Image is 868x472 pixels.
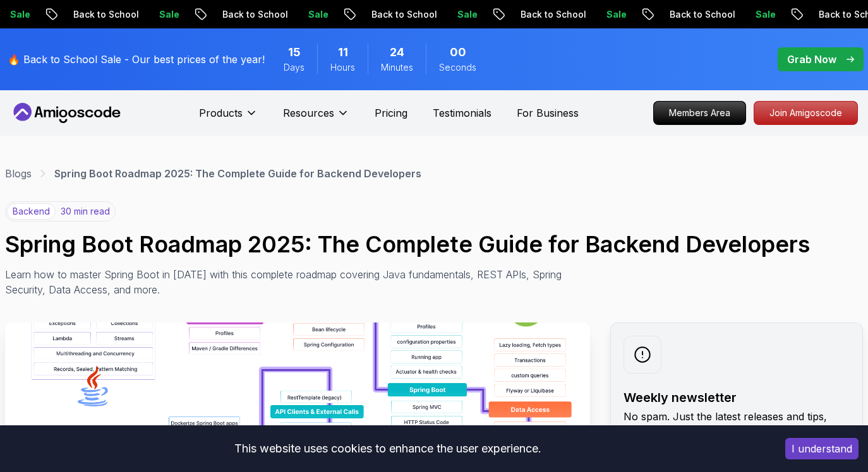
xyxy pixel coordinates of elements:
[330,61,355,74] span: Hours
[194,8,280,21] p: Back to School
[727,8,768,21] p: Sale
[375,105,407,121] a: Pricing
[7,203,56,220] p: backend
[5,166,32,181] a: Blogs
[439,61,476,74] span: Seconds
[624,389,850,406] h2: Weekly newsletter
[8,52,265,67] p: 🔥 Back to School Sale - Our best prices of the year!
[5,232,863,257] h1: Spring Boot Roadmap 2025: The Complete Guide for Backend Developers
[199,105,258,131] button: Products
[9,435,766,463] div: This website uses cookies to enhance the user experience.
[653,101,746,125] a: Members Area
[624,409,850,454] p: No spam. Just the latest releases and tips, interesting articles, and exclusive interviews in you...
[390,44,404,61] span: 24 Minutes
[338,44,348,61] span: 11 Hours
[429,8,469,21] p: Sale
[754,101,858,125] a: Join Amigoscode
[199,105,243,121] p: Products
[131,8,171,21] p: Sale
[654,102,745,124] p: Members Area
[45,8,131,21] p: Back to School
[492,8,578,21] p: Back to School
[288,44,301,61] span: 15 Days
[283,105,334,121] p: Resources
[785,438,859,459] button: Accept cookies
[433,105,491,121] a: Testimonials
[61,205,110,218] p: 30 min read
[578,8,618,21] p: Sale
[280,8,320,21] p: Sale
[5,267,571,297] p: Learn how to master Spring Boot in [DATE] with this complete roadmap covering Java fundamentals, ...
[343,8,429,21] p: Back to School
[787,52,836,67] p: Grab Now
[641,8,727,21] p: Back to School
[450,44,466,61] span: 0 Seconds
[283,105,349,131] button: Resources
[284,61,304,74] span: Days
[54,166,421,181] p: Spring Boot Roadmap 2025: The Complete Guide for Backend Developers
[517,105,579,121] a: For Business
[381,61,413,74] span: Minutes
